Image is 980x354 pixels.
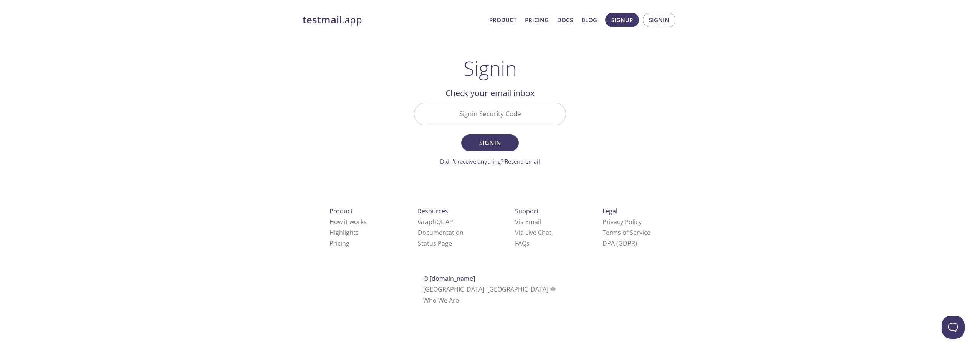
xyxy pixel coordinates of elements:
[489,15,516,25] a: Product
[440,157,540,165] a: Didn't receive anything? Resend email
[526,239,530,247] span: s
[525,15,549,25] a: Pricing
[603,228,651,237] a: Terms of Service
[418,218,455,226] a: GraphQL API
[329,207,353,215] span: Product
[464,57,517,80] h1: Signin
[418,207,448,215] span: Resources
[942,316,965,339] iframe: Help Scout Beacon - Open
[611,15,633,25] span: Signup
[303,13,342,26] strong: testmail
[461,134,519,151] button: Signin
[603,218,642,226] a: Privacy Policy
[557,15,573,25] a: Docs
[418,228,464,237] a: Documentation
[603,207,617,215] span: Legal
[470,138,510,148] span: Signin
[515,228,551,237] a: Via Live Chat
[414,87,566,100] h2: Check your email inbox
[643,13,675,27] button: Signin
[515,207,539,215] span: Support
[581,15,597,25] a: Blog
[649,15,669,25] span: Signin
[423,285,557,293] span: [GEOGRAPHIC_DATA], [GEOGRAPHIC_DATA]
[329,239,349,247] a: Pricing
[515,239,530,247] a: FAQ
[303,13,483,26] a: testmail.app
[515,218,541,226] a: Via Email
[605,13,639,27] button: Signup
[603,239,637,247] a: DPA (GDPR)
[329,218,367,226] a: How it works
[329,228,359,237] a: Highlights
[423,274,475,283] span: © [DOMAIN_NAME]
[423,296,459,305] a: Who We Are
[418,239,452,247] a: Status Page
